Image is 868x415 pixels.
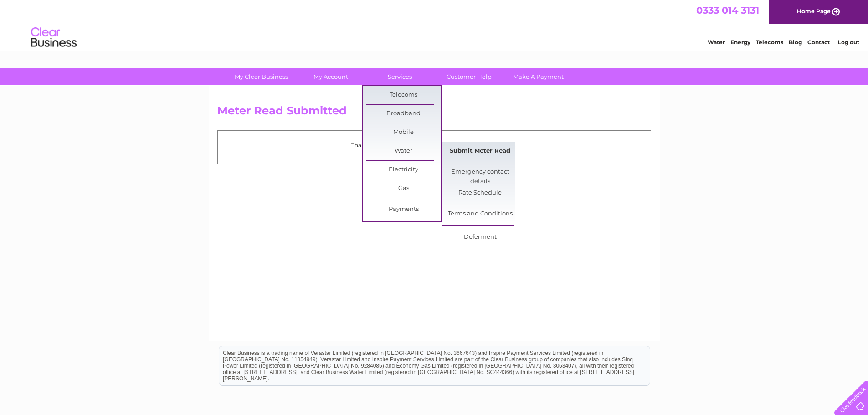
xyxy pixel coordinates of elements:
a: Telecoms [366,86,441,104]
a: My Clear Business [224,68,299,85]
a: Blog [789,39,802,46]
a: Make A Payment [501,68,576,85]
h2: Meter Read Submitted [217,104,651,122]
p: Thank you for your time, your meter read has been received. [222,141,646,149]
a: Submit Meter Read [442,142,518,160]
a: Emergency contact details [442,163,518,181]
a: Water [366,142,441,160]
a: Payments [366,200,441,219]
div: Clear Business is a trading name of Verastar Limited (registered in [GEOGRAPHIC_DATA] No. 3667643... [219,5,650,44]
a: My Account [293,68,368,85]
a: Services [362,68,437,85]
a: Rate Schedule [442,184,518,202]
a: Customer Help [431,68,507,85]
a: Telecoms [756,39,783,46]
a: Energy [730,39,750,46]
a: Log out [838,39,859,46]
a: Water [708,39,725,46]
a: Terms and Conditions [442,205,518,223]
a: Contact [807,39,830,46]
a: Broadband [366,105,441,123]
a: Gas [366,179,441,198]
a: 0333 014 3131 [696,5,759,16]
img: logo.png [31,24,77,51]
a: Deferment [442,228,518,246]
a: Mobile [366,123,441,142]
a: Electricity [366,161,441,179]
